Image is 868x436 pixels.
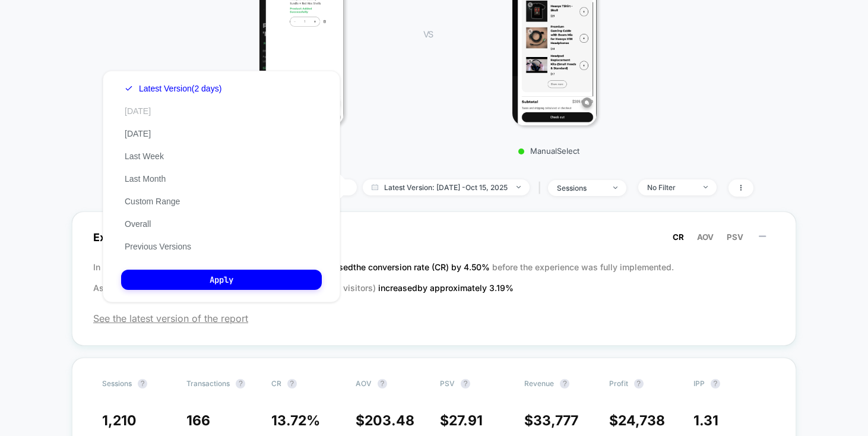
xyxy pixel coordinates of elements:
span: | [536,179,548,197]
span: IPP [693,379,705,388]
span: 27.91 [449,412,483,429]
span: 1.31 [693,412,718,429]
span: Sessions [102,379,132,388]
button: ? [287,379,297,388]
button: ? [461,379,470,388]
span: Revenue [524,379,554,388]
span: AOV [356,379,372,388]
span: See the latest version of the report [93,312,775,324]
img: end [704,186,708,188]
span: AOV [697,232,714,242]
span: Profit [609,379,628,388]
p: In the latest A/B test (run for 22 days), before the experience was fully implemented. As a resul... [93,257,775,298]
button: [DATE] [121,128,154,139]
button: ? [378,379,387,388]
button: ? [138,379,147,388]
button: ? [711,379,720,388]
button: ? [236,379,245,388]
span: PSV [440,379,455,388]
button: Custom Range [121,196,183,207]
button: Apply [121,270,322,290]
button: AOV [693,232,717,242]
span: $ [524,412,578,429]
img: end [517,186,521,188]
button: ? [634,379,644,388]
span: increased by approximately 3.19 % [378,283,514,293]
span: 33,777 [533,412,578,429]
span: 24,738 [618,412,665,429]
span: Experience Summary (Conversion Rate) [93,224,775,251]
span: $ [609,412,665,429]
span: Transactions [186,379,230,388]
button: PSV [723,232,747,242]
button: Last Week [121,151,167,162]
button: Last Month [121,173,169,184]
span: CR [673,232,684,242]
span: Latest Version: [DATE] - Oct 15, 2025 [363,179,530,195]
span: PSV [727,232,743,242]
div: sessions [557,184,604,192]
img: calendar [372,184,378,190]
button: Overall [121,219,154,229]
button: ? [560,379,569,388]
span: $ [440,412,483,429]
span: 166 [186,412,210,429]
p: ManualSelect [445,146,652,156]
span: 13.72 % [271,412,320,429]
span: $ [356,412,414,429]
button: Latest Version(2 days) [121,83,225,94]
button: [DATE] [121,106,154,116]
span: CR [271,379,281,388]
span: the new variation increased the conversion rate (CR) by 4.50 % [246,262,492,272]
span: 203.48 [365,412,414,429]
button: Previous Versions [121,241,195,252]
div: No Filter [647,183,695,192]
span: VS [423,29,433,39]
button: CR [669,232,688,242]
span: 1,210 [102,412,137,429]
img: end [613,187,617,189]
